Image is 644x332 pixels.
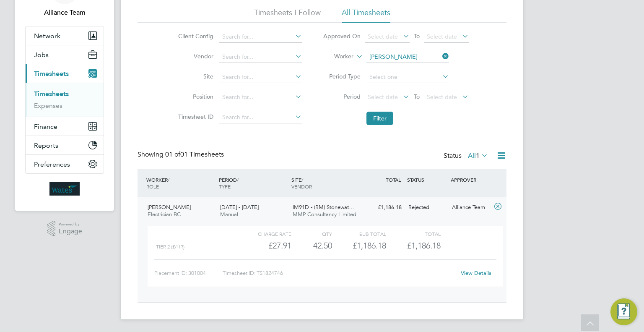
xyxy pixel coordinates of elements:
div: 42.50 [291,239,332,253]
span: Select date [368,33,398,40]
input: Select one [366,71,449,83]
span: Select date [427,93,457,101]
span: TYPE [219,183,231,190]
div: APPROVER [449,172,492,187]
a: Timesheets [34,90,69,98]
label: Site [176,73,213,80]
div: Timesheets [26,83,104,117]
div: STATUS [405,172,449,187]
div: £27.91 [237,239,291,253]
span: 01 Timesheets [165,150,224,159]
div: Showing [138,150,226,159]
li: All Timesheets [342,8,390,23]
label: All [468,152,488,160]
span: Powered by [59,221,82,228]
div: £1,186.18 [361,201,405,214]
span: VENDOR [291,183,312,190]
div: Sub Total [332,229,386,239]
span: Select date [427,33,457,40]
div: Placement ID: 301004 [154,267,223,280]
span: Preferences [34,160,70,168]
label: Client Config [176,32,213,40]
label: Vendor [176,52,213,60]
a: Expenses [34,102,62,110]
span: Finance [34,123,57,131]
input: Search for... [366,51,449,63]
div: Rejected [405,201,449,214]
div: PERIOD [217,172,289,194]
button: Engage Resource Center [610,298,637,325]
button: Reports [26,136,104,154]
img: wates-logo-retina.png [49,182,80,196]
li: Timesheets I Follow [254,8,321,23]
span: / [301,176,303,183]
span: ROLE [146,183,159,190]
input: Search for... [219,112,302,123]
label: Approved On [323,32,361,40]
span: Engage [59,228,82,235]
span: MMP Consultancy Limited [293,211,356,218]
span: Jobs [34,51,49,59]
a: Powered byEngage [47,221,83,237]
span: 1 [476,152,480,160]
label: Worker [316,52,353,61]
button: Network [26,26,104,45]
a: View Details [461,269,491,277]
span: / [237,176,239,183]
label: Timesheet ID [176,113,213,120]
div: QTY [291,229,332,239]
button: Timesheets [26,64,104,83]
span: Network [34,32,60,40]
span: £1,186.18 [407,241,441,251]
span: [DATE] - [DATE] [220,204,259,211]
input: Search for... [219,71,302,83]
div: Status [444,150,490,162]
input: Search for... [219,31,302,43]
a: Go to home page [25,182,104,196]
label: Position [176,93,213,100]
button: Filter [366,112,393,125]
span: [PERSON_NAME] [148,204,191,211]
input: Search for... [219,91,302,103]
button: Jobs [26,45,104,64]
span: 01 of [165,150,180,159]
span: Alliance Team [25,8,104,18]
span: Manual [220,211,238,218]
span: To [411,91,422,102]
span: Timesheets [34,70,69,78]
span: Select date [368,93,398,101]
span: Tier 2 (£/HR) [156,244,184,250]
div: Total [386,229,440,239]
span: Electrician BC [148,211,181,218]
div: £1,186.18 [332,239,386,253]
div: Timesheet ID: TS1824746 [223,267,455,280]
span: IM91D - (RM) Stonewat… [293,204,354,211]
div: Charge rate [237,229,291,239]
label: Period [323,93,361,100]
span: / [168,176,169,183]
button: Finance [26,117,104,136]
div: Alliance Team [449,201,492,214]
div: WORKER [144,172,217,194]
span: To [411,31,422,42]
div: SITE [289,172,362,194]
span: Reports [34,141,58,149]
button: Preferences [26,155,104,173]
input: Search for... [219,51,302,63]
label: Period Type [323,73,361,80]
span: TOTAL [386,176,401,183]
